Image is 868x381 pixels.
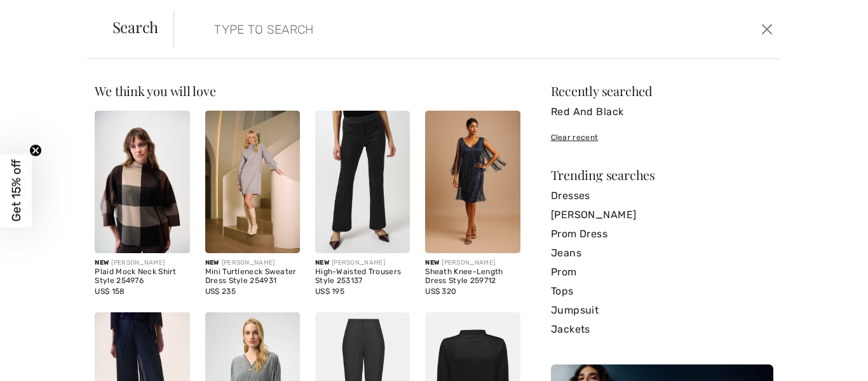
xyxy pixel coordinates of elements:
div: [PERSON_NAME] [95,258,189,268]
img: Plaid Mock Neck Shirt Style 254976. Mocha/black [95,111,189,253]
a: Jeans [551,244,773,263]
span: New [95,259,109,267]
button: Close teaser [29,144,42,156]
a: Prom Dress [551,225,773,244]
span: New [425,259,439,267]
div: High-Waisted Trousers Style 253137 [315,268,410,286]
span: Get 15% off [9,160,24,222]
img: Mini Turtleneck Sweater Dress Style 254931. Grey melange [205,111,300,253]
div: [PERSON_NAME] [425,258,520,268]
span: New [315,259,329,267]
a: Dresses [551,186,773,205]
span: US$ 235 [205,287,236,296]
div: Trending searches [551,169,773,181]
a: Prom [551,263,773,282]
div: [PERSON_NAME] [315,258,410,268]
span: We think you will love [95,82,215,99]
div: Recently searched [551,85,773,97]
span: New [205,259,219,267]
input: TYPE TO SEARCH [205,10,619,48]
div: Mini Turtleneck Sweater Dress Style 254931 [205,268,300,286]
div: [PERSON_NAME] [205,258,300,268]
a: Jumpsuit [551,301,773,320]
button: Close [757,19,776,39]
a: [PERSON_NAME] [551,205,773,225]
img: High-Waisted Trousers Style 253137. Black [315,111,410,253]
span: Search [112,19,159,34]
span: US$ 320 [425,287,456,296]
div: Sheath Knee-Length Dress Style 259712 [425,268,520,286]
a: Tops [551,282,773,301]
span: US$ 195 [315,287,344,296]
span: US$ 158 [95,287,125,296]
img: Sheath Knee-Length Dress Style 259712. Navy [425,111,520,253]
span: Help [27,9,53,20]
div: Plaid Mock Neck Shirt Style 254976 [95,268,189,286]
a: Red And Black [551,102,773,121]
div: Clear recent [551,132,773,143]
a: Jackets [551,320,773,339]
